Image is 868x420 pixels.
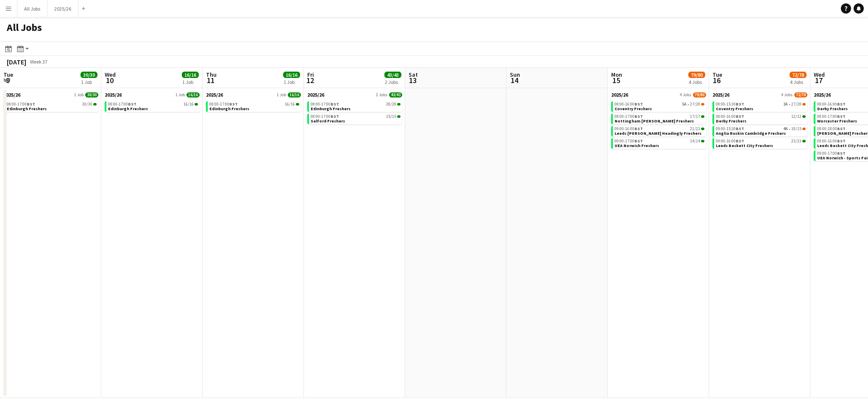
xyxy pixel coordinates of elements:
[690,139,700,143] span: 14/14
[794,92,807,97] span: 72/78
[17,0,47,17] button: All Jobs
[615,126,704,136] a: 09:00-16:00BST21/21Leeds [PERSON_NAME] Headingly Freshers
[7,58,26,66] div: [DATE]
[229,101,238,107] span: BST
[837,126,846,131] span: BST
[27,101,35,107] span: BST
[736,101,744,107] span: BST
[277,92,286,97] span: 1 Job
[615,114,643,119] span: 08:00-17:00
[817,139,846,143] span: 09:00-16:00
[47,0,78,17] button: 2025/26
[716,127,806,131] div: •
[716,139,744,143] span: 09:00-16:00
[716,114,744,119] span: 08:00-16:00
[716,126,806,136] a: 09:00-15:30BST4A•10/15Anglia Ruskin Cambridge Freshers
[814,92,831,98] span: 2025/26
[307,92,402,98] a: 2025/262 Jobs43/43
[285,102,295,106] span: 16/16
[615,118,694,124] span: Nottingham Trent Clifton Freshers
[296,103,299,106] span: 16/16
[283,72,300,78] span: 16/16
[716,114,806,123] a: 08:00-16:00BST12/12Derby Freshers
[736,126,744,131] span: BST
[195,103,198,106] span: 16/16
[716,101,806,111] a: 08:00-15:30BST3A•27/28Coventry Freshers
[284,79,300,85] div: 1 Job
[184,102,194,106] span: 16/16
[81,79,97,85] div: 1 Job
[311,106,351,111] span: Edinburgh Freshers
[311,114,401,123] a: 08:00-17:00BST15/15Salford Freshers
[817,102,846,106] span: 08:00-16:00
[783,127,788,131] span: 4A
[837,101,846,107] span: BST
[103,75,116,85] span: 10
[175,92,185,97] span: 1 Job
[407,75,418,85] span: 13
[311,114,339,119] span: 08:00-17:00
[74,92,83,97] span: 1 Job
[688,72,705,78] span: 79/80
[306,75,314,85] span: 12
[802,140,806,142] span: 23/23
[209,101,299,111] a: 08:00-17:00BST16/16Edinburgh Freshers
[397,103,401,106] span: 28/28
[331,101,339,107] span: BST
[206,92,223,98] span: 2025/26
[7,106,47,111] span: Edinburgh Freshers
[682,102,687,106] span: 5A
[817,106,848,111] span: Derby Freshers
[611,92,706,98] a: 2025/264 Jobs79/80
[311,118,345,124] span: Salford Freshers
[386,114,396,119] span: 15/15
[82,102,92,106] span: 30/30
[802,128,806,130] span: 10/15
[716,106,753,111] span: Coventry Freshers
[781,92,793,97] span: 4 Jobs
[611,71,622,78] span: Mon
[791,102,801,106] span: 27/28
[817,151,846,156] span: 09:00-17:00
[716,118,746,124] span: Derby Freshers
[693,92,706,97] span: 79/80
[288,92,301,97] span: 16/16
[615,101,704,111] a: 08:00-16:00BST5A•27/28Coventry Freshers
[108,106,148,111] span: Edinburgh Freshers
[384,72,401,78] span: 43/43
[3,92,98,114] div: 2025/261 Job30/3008:00-17:00BST30/30Edinburgh Freshers
[307,92,324,98] span: 2025/26
[736,114,744,119] span: BST
[205,75,217,85] span: 11
[209,102,238,106] span: 08:00-17:00
[615,139,643,143] span: 09:00-17:00
[817,118,857,124] span: Worcester Freshers
[28,58,49,65] span: Week 37
[712,92,807,150] div: 2025/264 Jobs72/7808:00-15:30BST3A•27/28Coventry Freshers08:00-16:00BST12/12Derby Freshers09:00-1...
[182,72,199,78] span: 16/16
[817,114,846,119] span: 08:00-17:00
[7,102,35,106] span: 08:00-17:00
[409,71,418,78] span: Sat
[716,143,773,148] span: Leeds Beckett City Freshers
[331,114,339,119] span: BST
[837,114,846,119] span: BST
[615,131,701,136] span: Leeds Beckett Headingly Freshers
[783,102,788,106] span: 3A
[701,140,704,142] span: 14/14
[615,114,704,123] a: 08:00-17:00BST17/17Nottingham [PERSON_NAME] Freshers
[85,92,98,97] span: 30/30
[791,114,801,119] span: 12/12
[389,92,402,97] span: 43/43
[385,79,401,85] div: 2 Jobs
[105,71,116,78] span: Wed
[634,101,643,107] span: BST
[3,71,13,78] span: Tue
[790,72,807,78] span: 72/78
[802,115,806,118] span: 12/12
[108,102,136,106] span: 08:00-17:00
[712,92,807,98] a: 2025/264 Jobs72/78
[690,114,700,119] span: 17/17
[615,138,704,148] a: 09:00-17:00BST14/14UEA Norwich Freshers
[307,92,402,126] div: 2025/262 Jobs43/4308:00-17:00BST28/28Edinburgh Freshers08:00-17:00BST15/15Salford Freshers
